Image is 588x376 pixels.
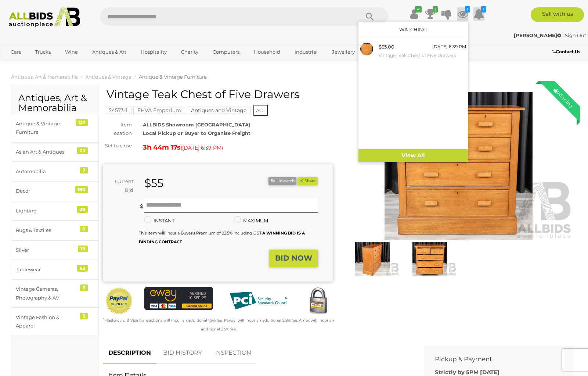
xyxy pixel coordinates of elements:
strong: [PERSON_NAME] [514,32,561,38]
a: 1 [425,7,436,21]
a: Tablewear 62 [11,260,99,279]
a: Wine [60,46,83,58]
div: Automobilia [16,167,76,176]
div: Vintage Cameras, Photography & AV [16,285,76,302]
li: Unwatch this item [268,177,296,185]
img: Secured by Rapid SSL [304,287,332,316]
a: DESCRIPTION [103,342,156,364]
a: Industrial [290,46,322,58]
a: Antiques, Art & Memorabilia [11,74,78,80]
a: ✔ [409,7,420,21]
label: MAXIMUM [234,216,268,225]
a: Antiques & Vintage [85,74,131,80]
a: Computers [208,46,244,58]
div: Antique & Vintage Furniture [16,119,76,137]
a: INSPECTION [209,342,257,364]
button: Share [297,177,318,185]
a: Sign Out [565,32,586,38]
button: Search [351,7,388,26]
div: 3 [80,284,88,291]
div: Asian Art & Antiques [16,148,76,156]
div: Item location [97,121,137,138]
a: Rugs & Textiles 6 [11,221,99,240]
a: BID HISTORY [158,342,208,364]
a: [PERSON_NAME] [514,32,562,38]
h1: Vintage Teak Chest of Five Drawers [107,88,331,100]
span: | [562,32,564,38]
i: 1 [433,6,438,12]
a: Antique & Vintage Furniture 127 [11,114,99,142]
i: 1 [481,6,486,12]
div: 3 [80,313,88,319]
a: Vintage Fashion & Apparel 3 [11,308,99,336]
h2: Pickup & Payment [435,356,551,363]
a: Trucks [30,46,55,58]
label: INSTANT [144,216,174,225]
a: Antique & Vintage Furniture [139,74,207,80]
strong: Local Pickup or Buyer to Organise Freight [143,130,250,136]
span: [DATE] 6:39 PM [182,144,221,151]
div: Tablewear [16,265,76,274]
div: 127 [76,119,88,126]
img: Vintage Teak Chest of Five Drawers [403,242,457,276]
i: 1 [465,6,470,12]
a: Lighting 29 [11,201,99,221]
div: 18 [78,246,88,252]
div: Set to close [97,142,137,150]
a: EHVA Emporium [133,107,185,113]
a: Jewellery [327,46,360,58]
mark: EHVA Emporium [133,107,185,114]
div: Rugs & Textiles [16,226,76,234]
a: View All [358,149,468,162]
b: Strictly by 5PM [DATE] [435,369,499,376]
div: Current Bid [103,177,139,194]
a: Cars [6,46,26,58]
img: eWAY Payment Gateway [144,287,213,310]
a: Watching [399,26,427,32]
b: A WINNING BID IS A BINDING CONTRACT [139,230,305,244]
div: 62 [77,265,88,272]
i: ✔ [415,6,422,12]
a: Asian Art & Antiques 24 [11,142,99,162]
a: Charity [176,46,203,58]
a: 1 [457,7,468,21]
div: 7 [80,167,88,173]
a: Hospitality [136,46,172,58]
img: Vintage Teak Chest of Five Drawers [346,242,399,276]
small: Mastercard & Visa transactions will incur an additional 1.9% fee. Paypal will incur an additional... [103,318,334,331]
a: Contact Us [552,48,582,56]
a: 1 [473,7,484,21]
a: Household [249,46,285,58]
a: Vintage Cameras, Photography & AV 3 [11,279,99,308]
a: Sell with us [531,7,584,22]
span: $53.00 [379,44,394,50]
strong: $55 [144,176,163,190]
strong: ALLBIDS Showroom [GEOGRAPHIC_DATA] [143,122,250,128]
button: BID NOW [269,250,318,267]
a: 54573-1 [105,107,131,113]
a: [GEOGRAPHIC_DATA] [6,58,68,70]
a: Antiques & Art [87,46,131,58]
img: 54573-1a.jpg [360,43,373,55]
h2: Antiques, Art & Memorabilia [18,93,91,113]
img: PCI DSS compliant [224,287,293,315]
a: $53.00 [DATE] 6:39 PM Vintage Teak Chest of Five Drawers [358,41,468,61]
div: Winning [546,81,580,115]
div: Vintage Fashion & Apparel [16,313,76,330]
div: 190 [75,186,88,193]
div: 6 [80,226,88,232]
b: Contact Us [552,49,580,54]
mark: 54573-1 [105,107,131,114]
a: Decor 190 [11,181,99,201]
a: Silver 18 [11,240,99,260]
strong: BID NOW [275,254,312,262]
div: Decor [16,187,76,195]
mark: Antiques and Vintage [187,107,250,114]
img: Official PayPal Seal [105,287,133,315]
img: Allbids.com.au [5,7,84,28]
small: This Item will incur a Buyer's Premium of 22.5% including GST. [139,230,305,244]
a: Antiques and Vintage [187,107,250,113]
